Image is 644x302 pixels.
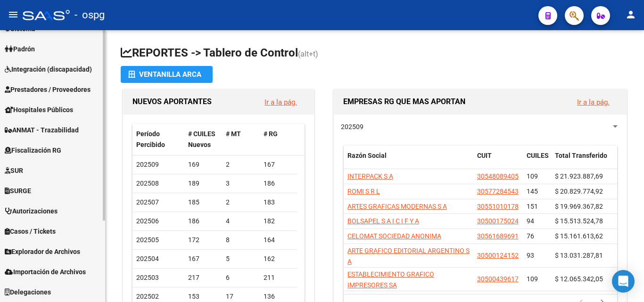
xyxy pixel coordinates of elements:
span: # MT [226,130,241,138]
span: ARTE GRAFICO EDITORIAL ARGENTINO S A [347,247,470,265]
span: ARTES GRAFICAS MODERNAS S A [347,203,447,210]
span: 109 [527,172,538,180]
span: EMPRESAS RG QUE MAS APORTAN [343,97,465,106]
mat-icon: person [625,9,636,20]
span: - ospg [74,5,105,25]
span: 202502 [136,293,159,300]
span: NUEVOS APORTANTES [132,97,212,106]
h1: REPORTES -> Tablero de Control [121,45,629,62]
span: Padrón [5,44,35,54]
span: 93 [527,252,534,259]
datatable-header-cell: Total Transferido [551,146,617,177]
div: 186 [264,178,294,189]
datatable-header-cell: CUIT [473,146,523,177]
span: 202503 [136,274,159,281]
span: Hospitales Públicos [5,105,73,115]
div: 3 [226,178,256,189]
span: # RG [264,130,278,138]
a: Ir a la pág. [264,98,297,106]
span: ESTABLECIMIENTO GRAFICO IMPRESORES SA [347,270,434,289]
div: 185 [188,197,218,208]
span: Delegaciones [5,287,51,297]
span: $ 13.031.287,81 [555,252,603,259]
span: 30561689691 [477,232,519,240]
div: 153 [188,291,218,302]
span: CUILES [527,152,549,159]
datatable-header-cell: # CUILES Nuevos [184,124,222,155]
div: 167 [188,253,218,264]
span: Fiscalización RG [5,145,61,155]
span: Período Percibido [136,130,165,148]
span: CELOMAT SOCIEDAD ANONIMA [347,232,441,240]
span: Razón Social [347,152,387,159]
div: 136 [264,291,294,302]
span: $ 15.513.524,78 [555,217,603,225]
span: ANMAT - Trazabilidad [5,125,79,135]
datatable-header-cell: # MT [222,124,260,155]
div: 8 [226,235,256,245]
span: # CUILES Nuevos [188,130,215,148]
a: Ir a la pág. [577,98,610,106]
span: 202509 [136,161,159,168]
span: 30500175024 [477,217,519,225]
div: 189 [188,178,218,189]
button: Ir a la pág. [257,93,305,111]
div: 167 [264,159,294,170]
div: 182 [264,216,294,227]
datatable-header-cell: CUILES [523,146,551,177]
span: Prestadores / Proveedores [5,84,91,95]
span: 76 [527,232,534,240]
datatable-header-cell: Razón Social [344,146,473,177]
span: Casos / Tickets [5,226,56,237]
button: Ventanilla ARCA [121,66,213,83]
div: 183 [264,197,294,208]
div: 217 [188,272,218,283]
mat-icon: menu [8,9,19,20]
span: $ 15.161.613,62 [555,232,603,240]
span: Total Transferido [555,152,607,159]
span: 30577284543 [477,188,519,195]
span: 202506 [136,217,159,225]
span: INTERPACK S A [347,172,393,180]
div: 5 [226,253,256,264]
span: ROMI S R L [347,188,380,195]
span: $ 12.065.342,05 [555,275,603,283]
span: 202504 [136,255,159,262]
div: Ventanilla ARCA [128,66,205,83]
span: 145 [527,188,538,195]
span: SURGE [5,186,31,196]
div: 172 [188,235,218,245]
span: $ 21.923.887,69 [555,172,603,180]
span: 202505 [136,236,159,244]
span: 202508 [136,180,159,187]
span: Autorizaciones [5,206,58,216]
div: 186 [188,216,218,227]
div: Open Intercom Messenger [612,270,635,293]
span: 151 [527,203,538,210]
span: 202507 [136,198,159,206]
div: 2 [226,197,256,208]
div: 169 [188,159,218,170]
button: Ir a la pág. [570,93,617,111]
datatable-header-cell: Período Percibido [132,124,184,155]
div: 17 [226,291,256,302]
span: Integración (discapacidad) [5,64,92,74]
div: 211 [264,272,294,283]
span: $ 19.969.367,82 [555,203,603,210]
span: 94 [527,217,534,225]
div: 4 [226,216,256,227]
span: 109 [527,275,538,283]
datatable-header-cell: # RG [260,124,297,155]
div: 164 [264,235,294,245]
span: BOLSAPEL S A I C I F Y A [347,217,419,225]
span: CUIT [477,152,492,159]
div: 6 [226,272,256,283]
span: 30548089405 [477,172,519,180]
span: 30551010178 [477,203,519,210]
div: 162 [264,253,294,264]
span: 202509 [341,123,363,131]
span: 30500124152 [477,252,519,259]
div: 2 [226,159,256,170]
span: (alt+t) [298,49,318,58]
span: 30500439617 [477,275,519,283]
